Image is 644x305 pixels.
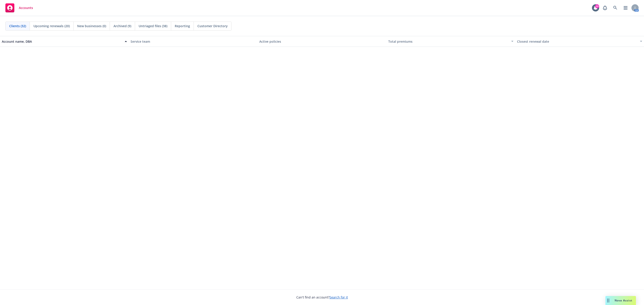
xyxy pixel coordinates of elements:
[33,24,70,28] span: Upcoming renewals (20)
[605,296,636,305] button: Nova Assist
[131,39,256,44] div: Service team
[259,39,384,44] div: Active policies
[600,3,609,12] a: Report a Bug
[605,296,611,305] div: Drag to move
[296,295,348,300] span: Can't find an account?
[388,39,509,44] div: Total premiums
[19,6,33,10] span: Accounts
[197,24,228,28] span: Customer Directory
[386,36,515,47] button: Total premiums
[9,24,26,28] span: Clients (32)
[114,24,131,28] span: Archived (9)
[2,39,122,44] div: Account name, DBA
[615,298,632,302] span: Nova Assist
[330,295,348,299] a: Search for it
[258,36,386,47] button: Active policies
[611,3,620,12] a: Search
[129,36,258,47] button: Service team
[595,4,599,8] div: 10
[515,36,644,47] button: Closest renewal date
[621,3,630,12] a: Switch app
[4,2,35,14] a: Accounts
[139,24,167,28] span: Untriaged files (38)
[77,24,106,28] span: New businesses (0)
[517,39,637,44] div: Closest renewal date
[175,24,190,28] span: Reporting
